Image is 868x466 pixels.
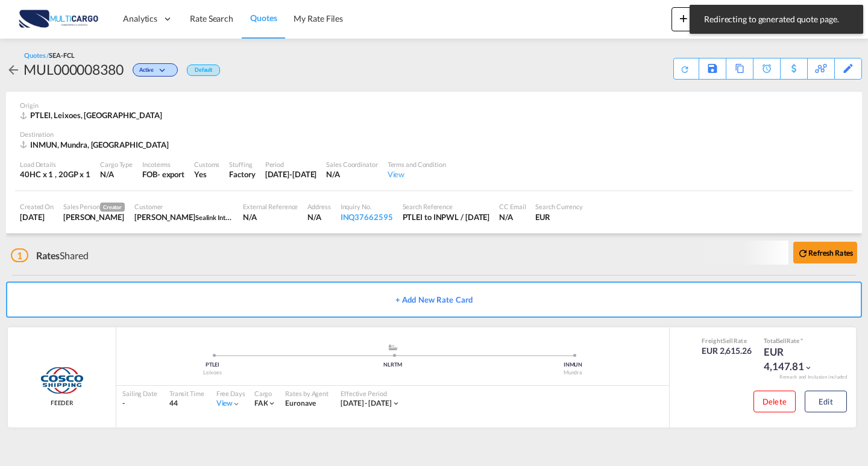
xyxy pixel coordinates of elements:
[392,399,400,408] md-icon: icon-chevron-down
[805,391,847,412] button: Edit
[169,389,204,398] div: Transit Time
[30,110,162,120] span: PTLEI, Leixoes, [GEOGRAPHIC_DATA]
[254,398,268,408] span: FAK
[808,248,853,257] b: Refresh Rates
[100,169,133,180] div: N/A
[403,202,490,211] div: Search Reference
[229,169,255,180] div: Factory Stuffing
[20,139,172,150] div: INMUN, Mundra, Asia Pacific
[24,51,75,60] div: Quotes /SEA-FCL
[797,248,808,259] md-icon: icon-refresh
[483,369,663,377] div: Mundra
[157,68,171,74] md-icon: icon-chevron-down
[285,398,329,409] div: Euronave
[134,202,233,211] div: Customer
[63,202,125,212] div: Sales Person
[139,66,157,78] span: Active
[100,160,133,169] div: Cargo Type
[142,160,184,169] div: Incoterms
[777,337,787,344] span: Sell
[11,248,28,262] span: 1
[51,398,73,407] span: FEEDER
[676,13,722,23] span: New
[499,202,526,211] div: CC Email
[804,364,813,372] md-icon: icon-chevron-down
[671,7,726,31] button: icon-plus 400-fgNewicon-chevron-down
[403,212,490,222] div: PTLEI to INPWL / 10 Sep 2025
[123,13,157,25] span: Analytics
[535,212,583,222] div: EUR
[39,365,84,395] img: COSCO
[386,344,400,350] md-icon: assets/icons/custom/ship-fill.svg
[753,391,796,412] button: Delete
[20,202,54,211] div: Created On
[229,160,255,169] div: Stuffing
[36,250,60,261] span: Rates
[680,65,690,74] md-icon: icon-refresh
[265,169,317,180] div: 30 Sep 2025
[770,374,856,380] div: Remark and Inclusion included
[535,202,583,211] div: Search Currency
[122,389,157,398] div: Sailing Date
[268,399,276,408] md-icon: icon-chevron-down
[307,212,330,222] div: N/A
[483,361,663,369] div: INMUN
[764,336,824,345] div: Total Rate
[341,398,392,409] div: 01 Sep 2025 - 30 Sep 2025
[702,336,752,345] div: Freight Rate
[388,169,446,180] div: View
[216,389,245,398] div: Free Days
[702,345,752,357] div: EUR 2,615.26
[216,398,241,409] div: Viewicon-chevron-down
[195,212,265,222] span: Sealink International Inc
[232,400,241,408] md-icon: icon-chevron-down
[18,5,99,33] img: 82db67801a5411eeacfdbd8acfa81e61.png
[134,212,233,222] div: BHAVESH SHELAR
[20,160,90,169] div: Load Details
[388,160,446,169] div: Terms and Condition
[20,101,848,110] div: Origin
[676,11,691,25] md-icon: icon-plus 400-fg
[100,203,125,212] span: Creator
[6,60,24,79] div: icon-arrow-left
[187,65,220,76] div: Default
[285,398,315,408] span: Euronave
[124,60,181,79] div: Change Status Here
[194,169,219,180] div: Yes
[194,160,219,169] div: Customs
[341,389,400,398] div: Effective Period
[142,169,157,180] div: FOB
[341,202,393,211] div: Inquiry No.
[294,13,343,24] span: My Rate Files
[303,361,483,369] div: NLRTM
[20,169,90,180] div: 40HC x 1 , 20GP x 1
[243,202,298,211] div: External Reference
[699,58,726,79] div: Save As Template
[6,63,20,77] md-icon: icon-arrow-left
[499,212,526,222] div: N/A
[723,337,733,344] span: Sell
[20,212,54,222] div: 10 Sep 2025
[799,337,803,344] span: Subject to Remarks
[341,212,393,222] div: INQ37662595
[49,51,74,59] span: SEA-FCL
[265,160,317,169] div: Period
[20,110,165,121] div: PTLEI, Leixoes, Europe
[11,249,89,262] div: Shared
[6,282,862,318] button: + Add New Rate Card
[250,13,277,23] span: Quotes
[190,13,233,24] span: Rate Search
[157,169,184,180] div: - export
[254,389,277,398] div: Cargo
[133,63,178,77] div: Change Status Here
[122,369,303,377] div: Leixoes
[285,389,329,398] div: Rates by Agent
[700,13,852,25] span: Redirecting to generated quote page.
[24,60,124,79] div: MUL000008380
[326,169,377,180] div: N/A
[122,361,303,369] div: PTLEI
[793,242,857,263] button: icon-refreshRefresh Rates
[341,398,392,408] span: [DATE] - [DATE]
[307,202,330,211] div: Address
[122,398,157,409] div: -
